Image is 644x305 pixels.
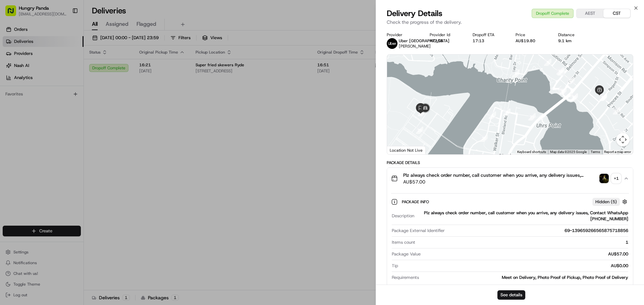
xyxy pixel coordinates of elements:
span: Delivery Details [387,8,442,19]
div: 23 [416,127,423,134]
div: Meet on Delivery, Photo Proof of Pickup, Photo Proof of Delivery [422,275,628,281]
div: Provider [387,32,419,37]
div: 12 [567,77,575,84]
div: Past conversations [7,87,43,92]
a: 💻API Documentation [54,147,110,159]
div: 16 [613,107,620,115]
div: AU$19.80 [516,38,548,44]
img: 1736555255976-a54dd68f-1ca7-489b-9aae-adbdc363a1c4 [13,122,19,128]
div: Plz always check order number, call customer when you arrive, any delivery issues, Contact WhatsA... [387,189,633,293]
a: Open this area in Google Maps (opens a new window) [389,146,411,154]
img: uber-new-logo.jpeg [387,38,397,49]
div: Distance [558,32,590,37]
span: Description [392,213,414,219]
span: API Documentation [63,150,108,156]
button: photo_proof_of_pickup image+1 [599,174,621,183]
div: 19 [619,130,626,137]
img: photo_proof_of_pickup image [599,174,609,183]
div: Plz always check order number, call customer when you arrive, any delivery issues, Contact WhatsA... [417,210,628,222]
button: See details [497,290,525,300]
button: Start new chat [114,66,122,74]
div: Dropoff ETA [473,32,505,37]
a: Terms [591,150,600,154]
button: Map camera controls [616,133,630,146]
div: 20 [571,93,578,101]
div: 15 [599,94,607,101]
button: AEST [577,9,603,18]
span: 8月7日 [59,122,72,127]
button: Keyboard shortcuts [517,150,546,154]
div: 9 [544,59,551,66]
div: 69-139659266565875718856 [447,228,628,234]
span: Package Value [392,251,421,257]
div: Price [516,32,548,37]
div: 6 [489,111,496,119]
div: 14 [600,93,607,101]
div: 22 [480,135,488,142]
input: Clear [17,43,111,50]
span: Hidden ( 5 ) [595,199,617,205]
img: Nash [7,7,20,20]
div: 9.1 km [558,38,590,44]
p: Welcome 👋 [7,27,122,37]
div: Package Details [387,160,633,165]
div: Start new chat [30,64,110,71]
img: 1736555255976-a54dd68f-1ca7-489b-9aae-adbdc363a1c4 [7,64,19,76]
div: AU$0.00 [401,263,628,269]
button: Plz always check order number, call customer when you arrive, any delivery issues, Contact WhatsA... [387,168,633,189]
span: Uber [GEOGRAPHIC_DATA] [399,38,449,44]
div: 17:13 [473,38,505,44]
button: See all [104,86,122,94]
span: [PERSON_NAME] [21,122,54,127]
div: Location Not Live [387,146,426,154]
div: AU$57.00 [423,251,628,257]
a: 📗Knowledge Base [4,147,54,159]
a: Powered byPylon [47,166,81,171]
span: Tip [392,263,398,269]
div: 21 [528,113,536,121]
span: Map data ©2025 Google [550,150,587,154]
span: Knowledge Base [13,150,51,156]
span: [PERSON_NAME] [399,44,431,49]
span: • [22,104,24,109]
span: Package Info [402,199,430,205]
div: 📗 [7,150,12,156]
div: 💻 [57,150,62,156]
div: 13 [559,87,567,95]
p: Check the progress of the delivery. [387,19,633,25]
span: 8月15日 [26,104,42,109]
span: Pylon [67,166,81,171]
span: AU$57.00 [403,178,597,185]
span: Package External Identifier [392,228,445,234]
div: 10 [557,68,565,76]
button: A7A55 [430,38,443,44]
button: Hidden (5) [592,198,629,206]
img: Google [389,146,411,154]
a: Report a map error [604,150,631,154]
div: 7 [503,108,511,116]
span: Items count [392,239,415,245]
button: CST [603,9,630,18]
span: Requirements [392,275,419,281]
span: Plz always check order number, call customer when you arrive, any delivery issues, Contact WhatsA... [403,172,597,178]
div: 8 [512,70,520,77]
div: We're available if you need us! [30,71,92,76]
img: 1727276513143-84d647e1-66c0-4f92-a045-3c9f9f5dfd92 [14,64,26,76]
div: 1 [418,239,628,245]
div: Provider Id [430,32,462,37]
div: + 1 [611,174,621,183]
span: • [56,122,58,127]
img: Asif Zaman Khan [7,116,17,126]
div: 11 [556,67,564,75]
